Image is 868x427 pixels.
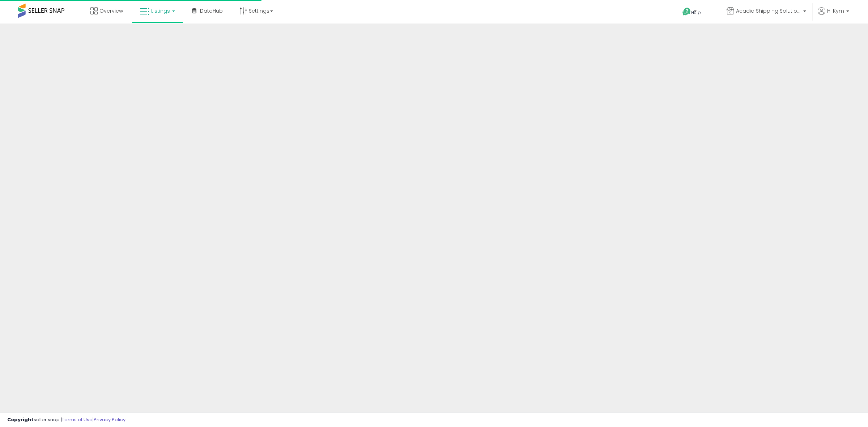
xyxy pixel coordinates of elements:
[818,7,849,24] a: Hi Kym
[682,7,691,16] i: Get Help
[200,7,223,14] span: DataHub
[827,7,844,14] span: Hi Kym
[151,7,170,14] span: Listings
[99,7,123,14] span: Overview
[677,2,715,24] a: Help
[736,7,801,14] span: Acadia Shipping Solutions
[691,9,701,16] span: Help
